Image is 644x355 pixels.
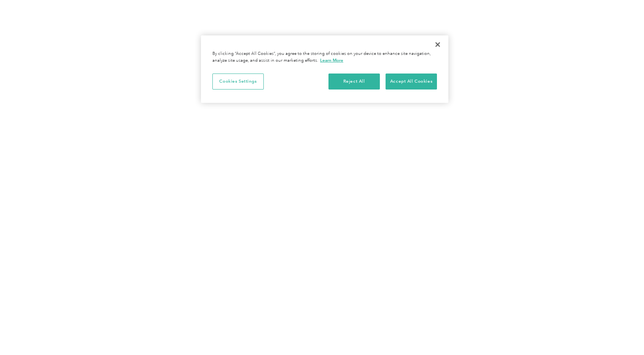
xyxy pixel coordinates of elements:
[212,74,264,90] button: Cookies Settings
[320,58,343,63] a: More information about your privacy, opens in a new tab
[212,51,437,64] div: By clicking “Accept All Cookies”, you agree to the storing of cookies on your device to enhance s...
[328,74,380,90] button: Reject All
[429,36,446,53] button: Close
[201,35,448,103] div: Privacy
[201,35,448,103] div: Cookie banner
[386,74,437,90] button: Accept All Cookies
